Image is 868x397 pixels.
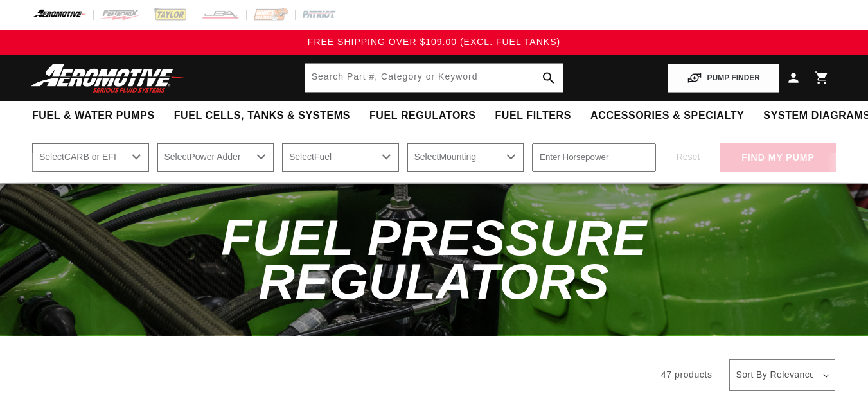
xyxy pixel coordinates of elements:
summary: Fuel Cells, Tanks & Systems [164,101,360,131]
select: Power Adder [157,143,274,172]
button: PUMP FINDER [668,64,779,93]
summary: Fuel & Water Pumps [22,101,164,131]
select: CARB or EFI [32,143,149,172]
span: Accessories & Specialty [590,109,744,123]
span: FREE SHIPPING OVER $109.00 (EXCL. FUEL TANKS) [308,37,560,47]
span: Fuel Regulators [369,109,475,123]
span: Fuel Pressure Regulators [221,209,646,310]
span: 47 products [661,369,713,380]
summary: Accessories & Specialty [581,101,754,131]
input: Enter Horsepower [532,143,656,172]
select: Mounting [407,143,524,172]
span: Fuel Filters [495,109,571,123]
input: Search by Part Number, Category or Keyword [305,64,563,92]
summary: Fuel Filters [485,101,581,131]
span: Fuel & Water Pumps [32,109,155,123]
span: Fuel Cells, Tanks & Systems [174,109,350,123]
summary: Fuel Regulators [360,101,485,131]
button: search button [535,64,563,92]
img: Aeromotive [28,63,188,93]
select: Fuel [282,143,399,172]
